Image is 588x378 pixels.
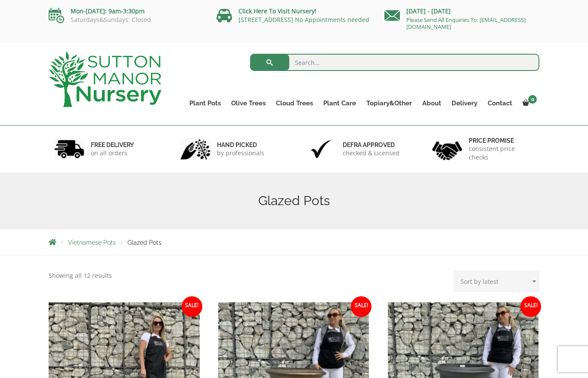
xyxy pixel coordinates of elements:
[91,149,134,157] p: on all orders
[520,296,541,317] span: Sale!
[306,138,336,160] img: 3.jpg
[54,138,84,160] img: 1.jpg
[271,97,318,109] a: Cloud Trees
[469,144,534,162] p: consistent price checks
[250,54,540,71] input: Search...
[406,16,526,31] a: Please Send All Enquiries To: [EMAIL_ADDRESS][DOMAIN_NAME]
[238,15,369,24] a: [STREET_ADDRESS] No Appointments needed
[343,141,399,149] h6: Defra approved
[384,6,539,16] p: [DATE] - [DATE]
[417,97,446,109] a: About
[127,239,161,246] span: Glazed Pots
[343,149,399,157] p: checked & Licensed
[446,97,483,109] a: Delivery
[217,141,264,149] h6: hand picked
[528,95,537,104] span: 0
[182,296,202,317] span: Sale!
[517,97,539,109] a: 0
[226,97,271,109] a: Olive Trees
[184,97,226,109] a: Plant Pots
[351,296,371,317] span: Sale!
[454,270,539,292] select: Shop order
[469,137,534,144] h6: Price promise
[49,193,539,209] h1: Glazed Pots
[180,138,210,160] img: 2.jpg
[483,97,517,109] a: Contact
[238,7,316,15] a: Click Here To Visit Nursery!
[217,149,264,157] p: by professionals
[91,141,134,149] h6: FREE DELIVERY
[49,6,204,16] p: Mon-[DATE]: 9am-3:30pm
[68,239,116,246] a: Vietnamese Pots
[318,97,361,109] a: Plant Care
[49,270,112,281] p: Showing all 12 results
[49,52,161,107] img: logo
[49,16,204,23] p: Saturdays&Sundays: Closed
[361,97,417,109] a: Topiary&Other
[432,136,462,162] img: 4.jpg
[49,239,539,246] nav: Breadcrumbs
